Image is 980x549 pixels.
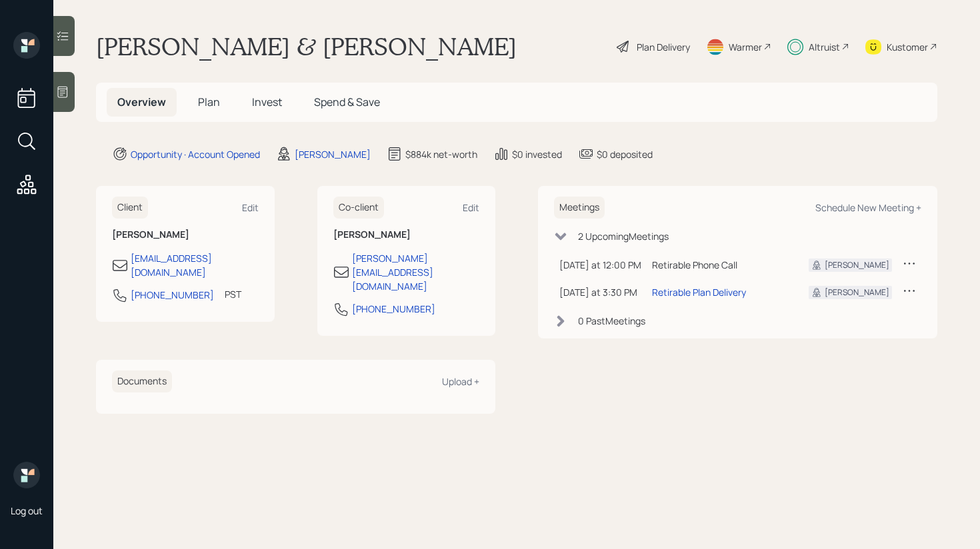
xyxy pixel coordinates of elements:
[131,288,214,302] div: [PHONE_NUMBER]
[96,32,517,61] h1: [PERSON_NAME] & [PERSON_NAME]
[112,229,259,241] h6: [PERSON_NAME]
[597,147,653,161] div: $0 deposited
[559,285,641,299] div: [DATE] at 3:30 PM
[652,258,787,272] div: Retirable Phone Call
[314,95,380,109] span: Spend & Save
[252,95,282,109] span: Invest
[131,147,260,161] div: Opportunity · Account Opened
[333,229,480,241] h6: [PERSON_NAME]
[512,147,562,161] div: $0 invested
[729,40,762,54] div: Warmer
[352,302,435,316] div: [PHONE_NUMBER]
[11,504,43,517] div: Log out
[131,251,259,279] div: [EMAIL_ADDRESS][DOMAIN_NAME]
[295,147,371,161] div: [PERSON_NAME]
[578,229,669,243] div: 2 Upcoming Meeting s
[112,197,148,219] h6: Client
[815,201,921,214] div: Schedule New Meeting +
[463,201,479,214] div: Edit
[554,197,605,219] h6: Meetings
[578,314,645,328] div: 0 Past Meeting s
[825,259,889,271] div: [PERSON_NAME]
[117,95,166,109] span: Overview
[825,286,889,298] div: [PERSON_NAME]
[225,287,241,301] div: PST
[559,258,641,272] div: [DATE] at 12:00 PM
[242,201,259,214] div: Edit
[442,375,479,388] div: Upload +
[13,462,40,488] img: retirable_logo.png
[112,370,172,392] h6: Documents
[652,285,746,299] div: Retirable Plan Delivery
[405,147,477,161] div: $884k net-worth
[887,40,928,54] div: Kustomer
[352,251,480,293] div: [PERSON_NAME][EMAIL_ADDRESS][DOMAIN_NAME]
[333,197,384,219] h6: Co-client
[198,95,220,109] span: Plan
[809,40,840,54] div: Altruist
[637,40,690,54] div: Plan Delivery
